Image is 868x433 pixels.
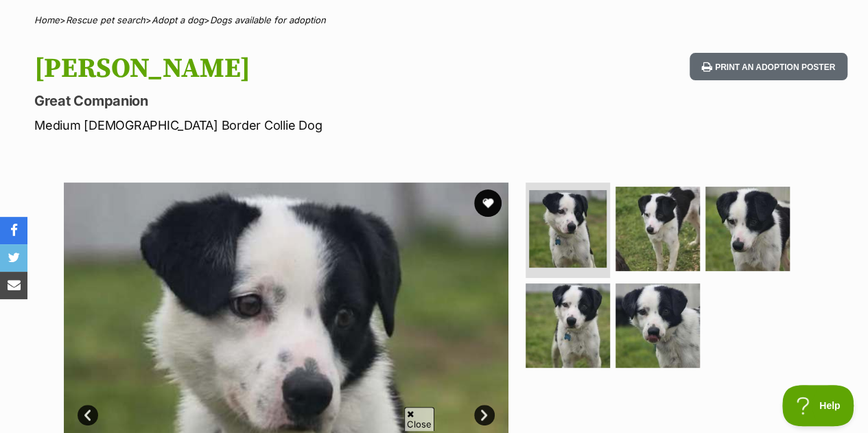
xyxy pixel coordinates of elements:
img: Photo of Axel [615,187,700,271]
a: Dogs available for adoption [210,14,326,25]
a: Rescue pet search [66,14,145,25]
h1: [PERSON_NAME] [34,53,530,84]
img: Photo of Axel [529,190,607,268]
a: Adopt a dog [152,14,204,25]
a: Home [34,14,60,25]
p: Great Companion [34,91,530,110]
img: Photo of Axel [526,283,610,368]
p: Medium [DEMOGRAPHIC_DATA] Border Collie Dog [34,116,530,134]
span: Close [404,407,434,431]
img: Photo of Axel [615,283,700,368]
button: Print an adoption poster [690,53,847,81]
img: Photo of Axel [705,187,790,271]
iframe: Help Scout Beacon - Open [782,385,854,426]
button: favourite [474,189,502,217]
a: Next [474,405,495,425]
a: Prev [78,405,98,425]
